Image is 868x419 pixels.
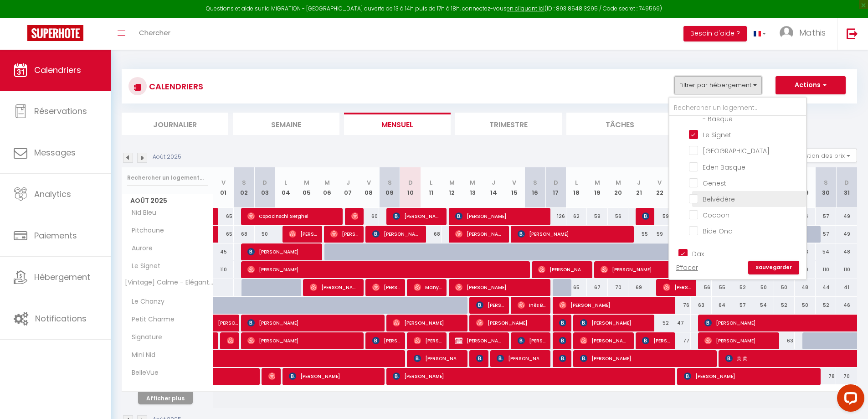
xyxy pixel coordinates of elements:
span: [PERSON_NAME] [PERSON_NAME] [372,225,421,243]
span: [PERSON_NAME] [414,350,462,367]
div: 55 [712,279,733,296]
li: Mensuel [344,113,451,135]
button: Afficher plus [138,392,193,404]
span: Copacinschi Serghei [247,207,338,225]
span: Signature [123,332,164,342]
div: 48 [836,243,857,260]
span: [PERSON_NAME] [310,279,359,296]
span: Le Signet [123,261,163,271]
abbr: M [304,178,309,187]
div: 64 [712,297,733,314]
span: [PERSON_NAME] [642,332,670,349]
p: Août 2025 [153,153,181,161]
span: Petit Charme [123,315,177,325]
span: BelleVue [123,368,161,378]
div: 126 [545,208,566,225]
abbr: D [844,178,849,187]
button: Gestion des prix [789,149,857,162]
div: 50 [795,297,816,314]
div: 54 [753,297,774,314]
div: 60 [359,208,380,225]
span: Messages [34,147,76,158]
span: Chercher [139,28,170,37]
div: 69 [628,279,649,296]
div: 65 [213,226,234,243]
div: 56 [608,208,629,225]
div: Filtrer par hébergement [668,97,807,280]
div: 57 [816,226,837,243]
div: 52 [816,297,837,314]
span: Réservations [34,105,87,117]
span: [PERSON_NAME] [476,296,504,314]
span: [PERSON_NAME] [393,314,462,331]
span: [PERSON_NAME] [684,367,817,385]
span: [PERSON_NAME] [247,314,380,331]
div: 67 [587,279,608,296]
div: 110 [816,261,837,278]
abbr: V [221,178,226,187]
div: 41 [836,279,857,296]
div: 59 [587,208,608,225]
span: [PERSON_NAME] [476,314,546,331]
div: 52 [774,297,795,314]
span: [PERSON_NAME] [455,225,504,243]
span: [PERSON_NAME] [268,367,275,385]
span: [PERSON_NAME] [580,350,713,367]
li: Tâches [566,113,673,135]
span: Paiements [34,230,77,241]
button: Besoin d'aide ? [683,26,747,41]
span: [PERSON_NAME] [704,332,774,349]
th: 12 [442,167,462,208]
span: [PERSON_NAME] [455,279,546,296]
abbr: S [388,178,392,187]
input: Rechercher un logement... [669,100,806,116]
div: 110 [213,261,234,278]
div: 62 [566,208,587,225]
abbr: M [324,178,330,187]
th: 19 [587,167,608,208]
span: [PERSON_NAME] [393,367,672,385]
abbr: L [575,178,578,187]
abbr: M [595,178,600,187]
iframe: LiveChat chat widget [830,381,868,419]
span: [PERSON_NAME] Ricaulx [559,350,566,367]
abbr: L [284,178,287,187]
div: 52 [649,315,670,331]
span: [PERSON_NAME] [518,332,545,349]
a: [PERSON_NAME] [213,315,234,332]
span: [PERSON_NAME] [289,225,317,243]
div: 56 [691,279,712,296]
span: Août 2025 [122,194,213,207]
abbr: M [470,178,475,187]
span: [PERSON_NAME] [663,279,691,296]
abbr: V [367,178,371,187]
div: 54 [816,243,837,260]
span: [PERSON_NAME] [372,332,400,349]
span: [PERSON_NAME] [455,207,546,225]
span: Inès Batisse [518,296,545,314]
a: en cliquant ici [507,5,544,12]
div: 63 [691,297,712,314]
abbr: S [533,178,537,187]
button: Actions [776,76,846,94]
abbr: V [657,178,662,187]
abbr: S [242,178,246,187]
span: Sweet Home [351,207,358,225]
th: 05 [296,167,317,208]
div: 52 [732,279,753,296]
div: 110 [836,261,857,278]
span: [PERSON_NAME] [559,314,566,331]
th: 01 [213,167,234,208]
span: [PERSON_NAME] [601,261,670,278]
abbr: L [430,178,432,187]
span: Analytics [34,188,71,200]
span: Eden Basque [703,163,745,172]
th: 14 [483,167,504,208]
a: Chercher [132,18,177,50]
abbr: S [824,178,828,187]
div: 76 [670,297,691,314]
div: 65 [566,279,587,296]
div: 63 [774,332,795,349]
span: Notifications [35,313,87,324]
